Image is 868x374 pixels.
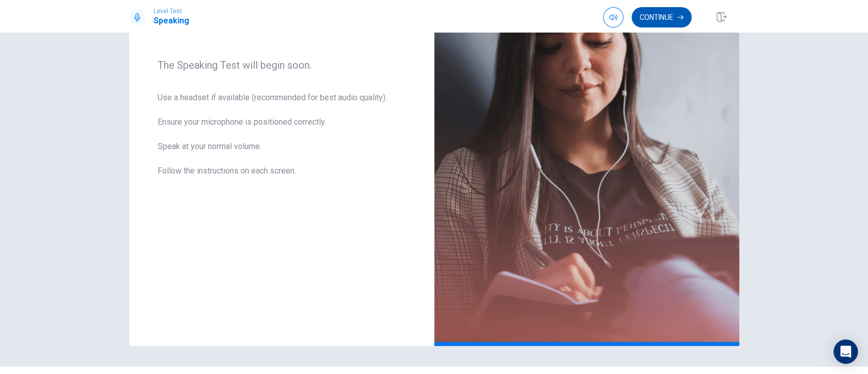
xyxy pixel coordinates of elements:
[154,15,189,27] h1: Speaking
[632,7,692,27] button: Continue
[833,339,858,364] div: Open Intercom Messenger
[158,92,406,189] span: Use a headset if available (recommended for best audio quality). Ensure your microphone is positi...
[158,59,406,71] span: The Speaking Test will begin soon.
[154,8,189,15] span: Level Test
